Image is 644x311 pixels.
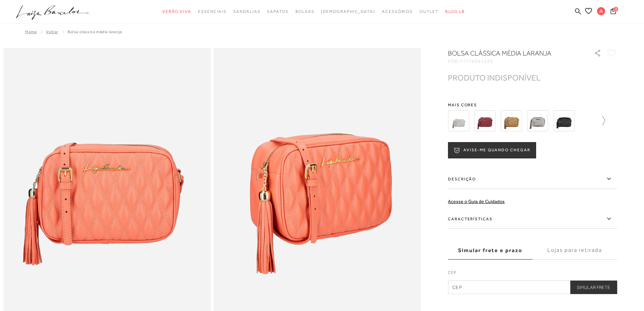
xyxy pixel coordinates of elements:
[448,110,469,131] img: BOLSA CLÁSSICA EM COURO CINZA ESTANHO E ALÇA REGULÁVEL MÉDIA
[295,5,314,18] a: categoryNavScreenReaderText
[445,5,465,18] a: BLOG LB
[594,7,609,17] button: A
[321,9,375,14] span: [DEMOGRAPHIC_DATA]
[68,29,122,34] span: BOLSA CLÁSSICA MÉDIA LARANJA
[162,9,191,14] span: Verão Viva
[445,9,465,14] span: BLOG LB
[233,9,260,14] span: Sandálias
[267,9,288,14] span: Sapatos
[570,281,617,294] button: Simular Frete
[162,5,191,18] a: categoryNavScreenReaderText
[420,5,438,18] a: categoryNavScreenReaderText
[198,5,226,18] a: categoryNavScreenReaderText
[448,199,505,204] a: Acesse o Guia de Cuidados
[233,5,260,18] a: categoryNavScreenReaderText
[614,7,618,12] span: 2
[448,48,575,58] h1: BOLSA CLÁSSICA MÉDIA LARANJA
[532,241,617,260] label: Lojas para retirada
[460,59,493,64] span: 77770041220
[527,110,548,131] img: BOLSA CLÁSSICA EM COURO METALIZADO TITÂNIO E ALÇA REGULÁVEL MÉDIA
[501,110,522,131] img: BOLSA CLÁSSICA EM COURO METALIZADO OURO VELHO E ALÇA REGULÁVEL MÉDIA
[597,7,605,15] span: A
[448,103,617,107] span: Mais cores
[382,5,413,18] a: categoryNavScreenReaderText
[448,269,617,279] label: CEP
[382,9,413,14] span: Acessórios
[448,209,617,229] label: Características
[474,110,495,131] img: BOLSA CLÁSSICA EM COURO MARSALA E ALÇA REGULÁVEL MÉDIA
[25,29,37,34] a: Home
[448,169,617,189] label: Descrição
[448,241,532,260] label: Simular frete e prazo
[267,5,288,18] a: categoryNavScreenReaderText
[609,7,618,17] button: 2
[198,9,226,14] span: Essenciais
[321,5,375,18] a: noSubCategoriesText
[420,9,438,14] span: Outlet
[448,59,583,63] div: CÓD:
[448,142,536,158] button: AVISE-ME QUANDO CHEGAR
[448,74,541,81] div: PRODUTO INDISPONÍVEL
[448,281,617,294] input: CEP
[295,9,314,14] span: Bolsas
[46,29,58,34] a: Voltar
[553,110,574,131] img: BOLSA CLÁSSICA EM COURO PRETO E ALÇA REGULÁVEL MÉDIA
